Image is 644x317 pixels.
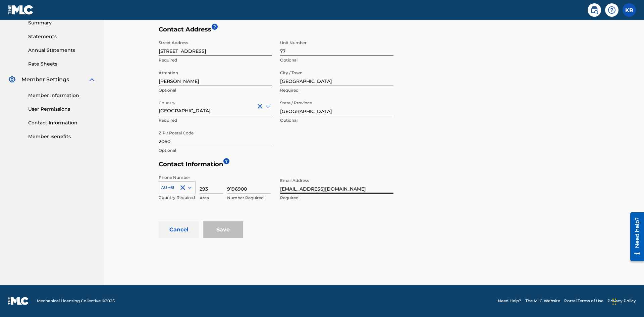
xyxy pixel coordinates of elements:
[159,87,272,93] p: Optional
[21,76,69,84] span: Member Settings
[280,117,393,123] p: Optional
[159,147,272,153] p: Optional
[525,298,560,304] a: The MLC Website
[159,221,199,238] button: Cancel
[498,298,521,304] a: Need Help?
[227,195,271,201] p: Number Required
[605,3,619,17] div: Help
[8,5,34,15] img: MLC Logo
[564,298,603,304] a: Portal Terms of Use
[88,76,96,84] img: expand
[212,24,218,30] span: ?
[28,106,96,113] a: User Permissions
[280,57,393,63] p: Optional
[159,26,393,37] h5: Contact Address
[625,210,644,265] iframe: Resource Center
[28,19,96,26] a: Summary
[8,76,16,84] img: Member Settings
[159,98,272,114] div: [GEOGRAPHIC_DATA]
[28,133,96,140] a: Member Benefits
[28,119,96,126] a: Contact Information
[612,292,616,312] div: Drag
[159,195,196,201] p: Country Required
[588,3,601,17] a: Public Search
[607,298,636,304] a: Privacy Policy
[28,61,96,68] a: Rate Sheets
[280,195,393,201] p: Required
[159,161,593,172] h5: Contact Information
[28,33,96,40] a: Statements
[28,47,96,54] a: Annual Statements
[280,87,393,93] p: Required
[610,285,644,317] iframe: Chat Widget
[623,3,636,17] div: User Menu
[159,57,272,63] p: Required
[223,158,229,164] span: ?
[28,92,96,99] a: Member Information
[37,298,115,304] span: Mechanical Licensing Collective © 2025
[200,195,223,201] p: Area
[590,6,598,14] img: search
[608,6,616,14] img: help
[159,117,272,123] p: Required
[159,96,175,106] label: Country
[8,297,29,305] img: logo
